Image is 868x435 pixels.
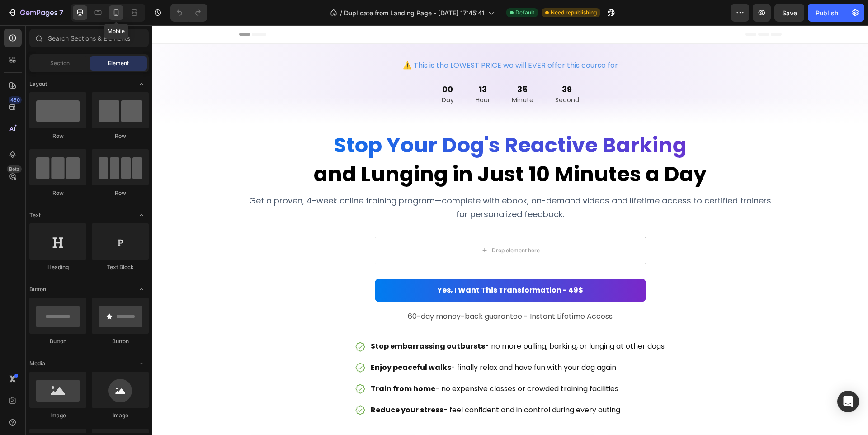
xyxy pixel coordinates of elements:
[218,315,512,328] p: - no more pulling, barking, or lunging at other dogs
[218,357,512,370] p: - no expensive classes or crowded training facilities
[152,25,868,435] iframe: Design area
[134,356,149,371] span: Toggle open
[170,4,207,22] div: Undo/Redo
[515,9,534,17] span: Default
[218,379,291,390] strong: Reduce your stress
[29,132,86,140] div: Row
[134,282,149,297] span: Toggle open
[289,59,302,69] div: 00
[218,337,299,347] strong: Enjoy peaceful walks
[92,337,149,345] div: Button
[134,77,149,91] span: Toggle open
[340,222,387,229] div: Drop element here
[782,9,797,17] span: Save
[29,80,47,88] span: Layout
[223,285,493,298] p: 60-day money-back guarantee - Instant Lifetime Access
[222,253,494,277] button: Yes, I Want This Transformation - 49$
[837,391,859,412] div: Open Intercom Messenger
[29,359,45,368] span: Media
[29,263,86,271] div: Heading
[218,378,512,392] p: - feel confident and in control during every outing
[50,59,70,67] span: Section
[92,189,149,197] div: Row
[774,4,804,22] button: Save
[359,69,381,80] p: Minute
[134,208,149,222] span: Toggle open
[285,259,431,272] div: Yes, I Want This Transformation - 49$
[29,189,86,197] div: Row
[29,29,149,47] input: Search Sections & Elements
[29,285,46,293] span: Button
[161,134,554,163] span: and Lunging in Just 10 Minutes a Day
[403,69,427,80] p: Second
[59,7,63,18] p: 7
[108,59,129,67] span: Element
[92,263,149,271] div: Text Block
[340,8,342,18] span: /
[808,4,846,22] button: Publish
[403,59,427,69] div: 39
[323,59,338,69] div: 13
[97,170,619,194] span: Get a proven, 4-week online training program—complete with ebook, on-demand videos and lifetime a...
[9,96,22,104] div: 450
[289,69,302,80] p: Day
[29,337,86,345] div: Button
[551,9,597,17] span: Need republishing
[7,165,22,173] div: Beta
[344,8,485,18] span: Duplicate from Landing Page - [DATE] 17:45:41
[323,69,338,80] p: Hour
[218,358,283,369] strong: Train from home
[218,316,333,326] strong: Stop embarrassing outbursts
[816,8,838,18] div: Publish
[29,411,86,420] div: Image
[4,4,67,22] button: 7
[92,411,149,420] div: Image
[218,336,512,349] p: - finally relax and have fun with your dog again
[92,132,149,140] div: Row
[29,211,41,219] span: Text
[359,59,381,69] div: 35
